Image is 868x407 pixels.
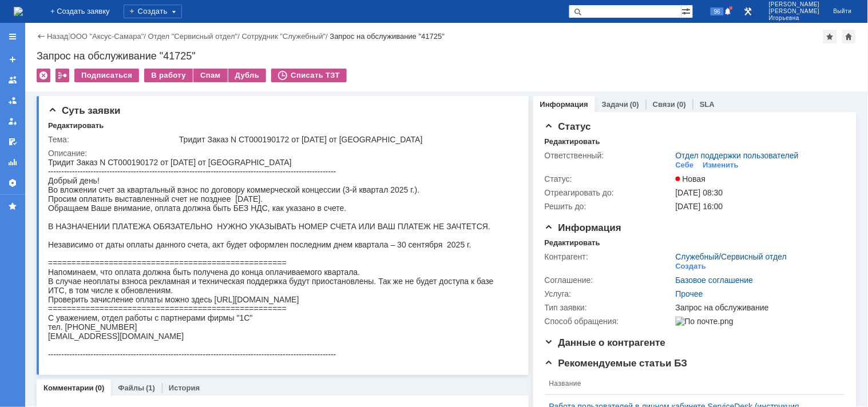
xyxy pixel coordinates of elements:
[48,135,177,144] div: Тема:
[148,32,242,41] div: /
[700,100,715,109] a: SLA
[769,15,820,22] span: Игорьевна
[545,373,836,395] th: Название
[711,7,724,15] span: 96
[703,161,739,170] div: Изменить
[3,112,22,130] a: Мои заявки
[43,384,94,392] a: Комментарии
[676,202,723,211] span: [DATE] 16:00
[676,262,706,271] div: Создать
[48,121,104,130] div: Редактировать
[545,151,673,160] div: Ответственный:
[842,30,856,43] div: Сделать домашней страницей
[37,69,50,82] div: Удалить
[242,32,326,41] a: Сотрудник "Служебный"
[722,252,787,261] a: Сервисный отдел
[676,303,840,312] div: Запрос на обслуживание
[96,384,105,392] div: (0)
[48,105,120,116] span: Суть заявки
[68,31,70,40] div: |
[14,7,23,16] a: Перейти на домашнюю страницу
[242,32,330,41] div: /
[676,151,799,160] a: Отдел поддержки пользователей
[37,50,857,62] div: Запрос на обслуживание "41725"
[676,289,703,298] a: Прочее
[47,32,68,41] a: Назад
[146,384,155,392] div: (1)
[148,32,238,41] a: Отдел "Сервисный отдел"
[545,222,621,233] span: Информация
[70,32,144,41] a: ООО "Аксус-Самара"
[124,5,182,18] div: Создать
[545,317,673,326] div: Способ обращения:
[677,100,686,109] div: (0)
[545,202,673,211] div: Решить до:
[330,32,445,41] div: Запрос на обслуживание "41725"
[3,133,22,151] a: Мои согласования
[179,135,513,144] div: Тридит Заказ N СТ000190172 от [DATE] от [GEOGRAPHIC_DATA]
[681,5,693,16] span: Расширенный поиск
[70,32,148,41] div: /
[676,252,787,261] div: /
[653,100,675,109] a: Связи
[545,188,673,197] div: Отреагировать до:
[3,91,22,110] a: Заявки в моей ответственности
[540,100,588,109] a: Информация
[676,174,706,183] span: Новая
[545,276,673,285] div: Соглашение:
[676,161,694,170] div: Себе
[169,384,200,392] a: История
[602,100,628,109] a: Задачи
[118,384,144,392] a: Файлы
[545,289,673,298] div: Услуга:
[676,317,734,326] img: По почте.png
[3,71,22,89] a: Заявки на командах
[545,303,673,312] div: Тип заявки:
[545,137,600,146] div: Редактировать
[545,238,600,248] div: Редактировать
[742,5,755,18] a: Перейти в интерфейс администратора
[545,174,673,183] div: Статус:
[3,174,22,192] a: Настройки
[3,153,22,171] a: Отчеты
[545,252,673,261] div: Контрагент:
[545,358,688,369] span: Рекомендуемые статьи БЗ
[676,276,754,285] a: Базовое соглашение
[630,100,639,109] div: (0)
[3,50,22,69] a: Создать заявку
[48,149,515,158] div: Описание:
[14,7,23,16] img: logo
[676,252,719,261] a: Служебный
[545,121,591,132] span: Статус
[545,337,666,348] span: Данные о контрагенте
[56,69,69,82] div: Работа с массовостью
[676,188,723,197] span: [DATE] 08:30
[769,1,820,8] span: [PERSON_NAME]
[823,30,837,43] div: Добавить в избранное
[769,8,820,15] span: [PERSON_NAME]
